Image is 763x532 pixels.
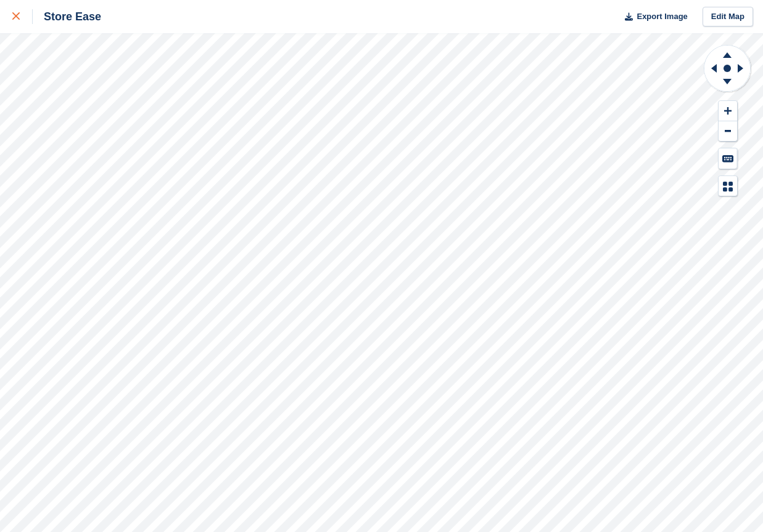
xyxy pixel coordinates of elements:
[719,176,737,196] button: Map Legend
[703,7,753,27] a: Edit Map
[719,101,737,121] button: Zoom In
[637,10,687,23] span: Export Image
[33,9,101,24] div: Store Ease
[719,148,737,169] button: Keyboard Shortcuts
[719,121,737,142] button: Zoom Out
[617,7,688,27] button: Export Image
